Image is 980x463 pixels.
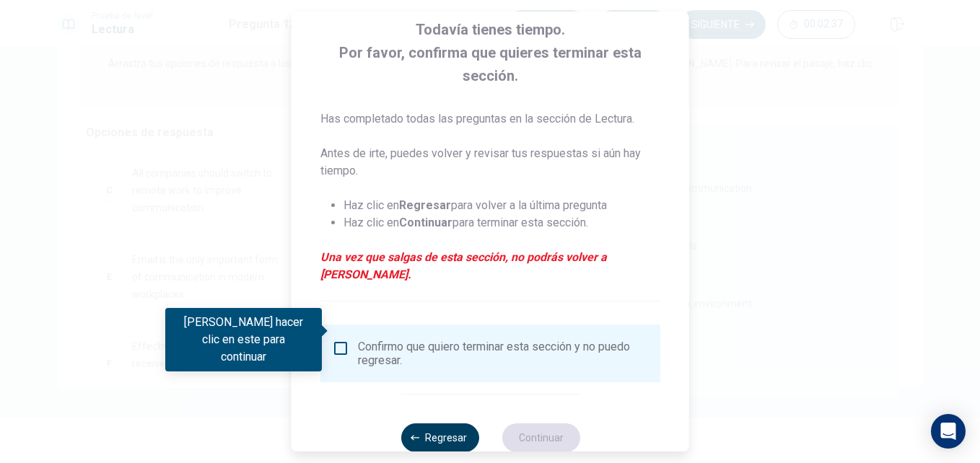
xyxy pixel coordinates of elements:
span: Debes hacer clic en este para continuar [332,340,349,357]
button: Regresar [401,423,478,452]
strong: Regresar [399,198,451,212]
button: Continuar [502,423,579,452]
div: Open Intercom Messenger [931,414,966,449]
em: Una vez que salgas de esta sección, no podrás volver a [PERSON_NAME]. [320,249,660,283]
li: Haz clic en para terminar esta sección. [344,214,660,231]
li: Haz clic en para volver a la última pregunta [344,197,660,214]
p: Has completado todas las preguntas en la sección de Lectura. [320,110,660,128]
strong: Continuar [399,216,452,229]
div: [PERSON_NAME] hacer clic en este para continuar [165,308,322,371]
p: Antes de irte, puedes volver y revisar tus respuestas si aún hay tiempo. [320,145,660,180]
div: Confirmo que quiero terminar esta sección y no puedo regresar. [358,340,649,367]
span: Todavía tienes tiempo. Por favor, confirma que quieres terminar esta sección. [320,18,660,87]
